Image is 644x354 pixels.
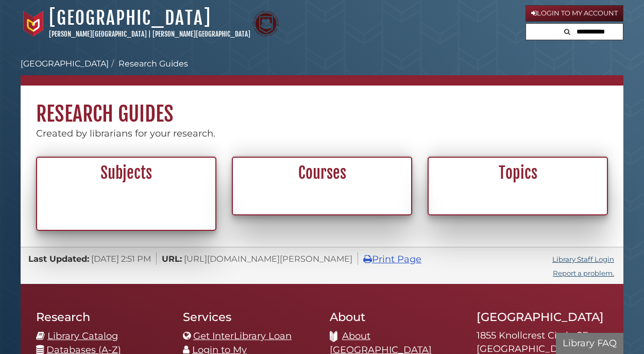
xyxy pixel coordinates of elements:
[552,255,614,263] a: Library Staff Login
[193,330,292,342] a: Get InterLibrary Loan
[477,310,608,324] h2: [GEOGRAPHIC_DATA]
[434,163,601,183] h2: Topics
[152,30,250,38] a: [PERSON_NAME][GEOGRAPHIC_DATA]
[21,59,109,69] a: [GEOGRAPHIC_DATA]
[36,128,215,139] span: Created by librarians for your research.
[21,58,623,86] nav: breadcrumb
[91,254,151,264] span: [DATE] 2:51 PM
[363,254,421,265] a: Print Page
[553,269,614,277] a: Report a problem.
[43,163,210,183] h2: Subjects
[162,254,182,264] span: URL:
[21,86,623,127] h1: Research Guides
[526,5,623,22] a: Login to My Account
[239,163,405,183] h2: Courses
[363,255,372,264] i: Print Page
[253,11,279,37] img: Calvin Theological Seminary
[21,11,46,37] img: Calvin University
[28,254,89,264] span: Last Updated:
[564,28,570,35] i: Search
[49,7,211,29] a: [GEOGRAPHIC_DATA]
[47,330,118,342] a: Library Catalog
[36,310,167,324] h2: Research
[184,254,352,264] span: [URL][DOMAIN_NAME][PERSON_NAME]
[556,333,623,354] button: Library FAQ
[118,59,188,69] a: Research Guides
[561,24,573,38] button: Search
[148,30,151,38] span: |
[49,30,147,38] a: [PERSON_NAME][GEOGRAPHIC_DATA]
[330,310,461,324] h2: About
[183,310,314,324] h2: Services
